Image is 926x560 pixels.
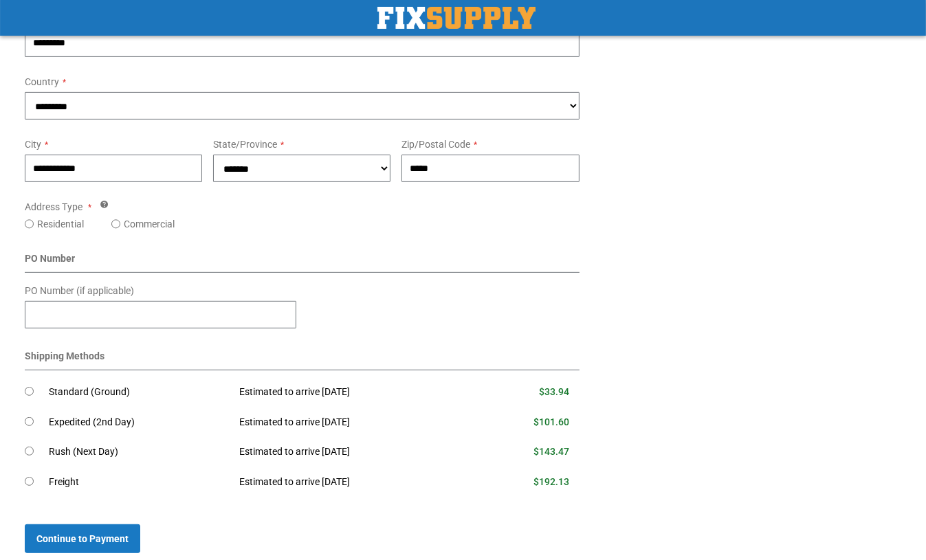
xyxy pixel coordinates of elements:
[25,285,134,296] span: PO Number (if applicable)
[229,407,474,438] td: Estimated to arrive [DATE]
[229,467,474,497] td: Estimated to arrive [DATE]
[37,217,84,231] label: Residential
[377,7,536,29] a: store logo
[49,437,229,467] td: Rush (Next Day)
[533,476,569,487] span: $192.13
[25,524,140,553] button: Continue to Payment
[25,349,580,370] div: Shipping Methods
[124,217,175,231] label: Commercial
[533,446,569,457] span: $143.47
[25,251,580,273] div: PO Number
[533,416,569,427] span: $101.60
[49,377,229,407] td: Standard (Ground)
[229,377,474,407] td: Estimated to arrive [DATE]
[213,139,277,150] span: State/Province
[49,407,229,438] td: Expedited (2nd Day)
[49,467,229,497] td: Freight
[25,139,41,150] span: City
[36,533,129,544] span: Continue to Payment
[229,437,474,467] td: Estimated to arrive [DATE]
[539,386,569,397] span: $33.94
[401,139,470,150] span: Zip/Postal Code
[377,7,536,29] img: Fix Industrial Supply
[25,201,82,212] span: Address Type
[25,76,59,87] span: Country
